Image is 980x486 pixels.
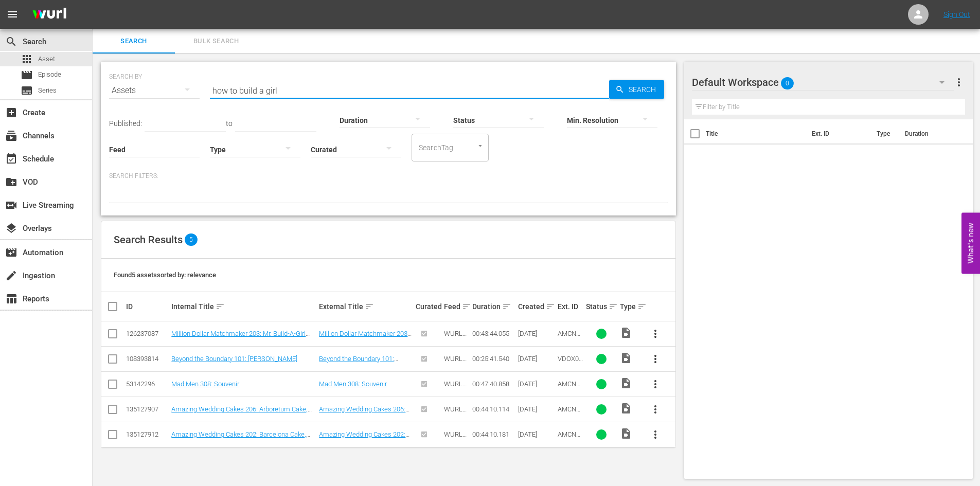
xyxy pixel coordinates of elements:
[649,378,662,390] span: more_vert
[643,397,668,422] button: more_vert
[319,380,387,388] a: Mad Men 308: Souvenir
[518,355,555,363] div: [DATE]
[444,300,469,313] div: Feed
[806,119,871,148] th: Ext. ID
[126,302,168,311] div: ID
[475,141,485,151] button: Open
[472,405,514,413] div: 00:44:10.114
[5,269,17,282] span: Ingestion
[126,405,168,413] div: 135127907
[5,153,17,165] span: Schedule
[319,405,409,428] a: Amazing Wedding Cakes 206: Arboretum Cake, Fantasy Cake, Retro Fabric Cake
[643,321,668,346] button: more_vert
[444,330,467,345] span: WURL Feed
[625,80,664,99] span: Search
[502,302,511,311] span: sort
[472,300,514,313] div: Duration
[620,300,639,313] div: Type
[171,405,312,421] a: Amazing Wedding Cakes 206: Arboretum Cake, Fantasy Cake, Retro Fabric Cake
[5,106,17,119] span: Create
[319,330,412,353] a: Million Dollar Matchmaker 203: Mr. Build-A-Girl and The Basketball Wife
[472,330,514,337] div: 00:43:44.055
[870,119,899,148] th: Type
[961,212,980,274] button: Open Feedback Widget
[643,347,668,371] button: more_vert
[609,80,664,99] button: Search
[649,403,662,416] span: more_vert
[609,302,618,311] span: sort
[943,10,970,19] a: Sign Out
[444,355,467,370] span: WURL Feed
[126,355,168,363] div: 108393814
[649,428,662,441] span: more_vert
[706,119,806,148] th: Title
[518,430,555,438] div: [DATE]
[226,119,233,128] span: to
[518,300,555,313] div: Created
[6,8,19,21] span: menu
[5,35,17,48] span: Search
[692,68,954,97] div: Default Workspace
[114,271,216,279] span: Found 5 assets sorted by: relevance
[518,380,555,388] div: [DATE]
[620,327,632,339] span: Video
[319,300,413,313] div: External Title
[899,119,960,148] th: Duration
[171,330,310,345] a: Million Dollar Matchmaker 203: Mr. Build-A-Girl and The Basketball Wife
[21,84,33,97] span: Series
[637,302,647,311] span: sort
[620,402,632,415] span: Video
[21,69,33,81] span: Episode
[5,130,17,142] span: Channels
[472,430,514,438] div: 00:44:10.181
[38,85,57,96] span: Series
[953,70,965,95] button: more_vert
[319,355,398,370] a: Beyond the Boundary 101: [PERSON_NAME]
[643,372,668,397] button: more_vert
[546,302,555,311] span: sort
[5,246,17,259] span: Automation
[171,355,297,363] a: Beyond the Boundary 101: [PERSON_NAME]
[416,302,441,311] div: Curated
[216,302,225,311] span: sort
[109,76,200,105] div: Assets
[444,430,467,446] span: WURL Feed
[171,430,310,446] a: Amazing Wedding Cakes 202: Barcelona Cake, Turntable Cake, Garden Cake
[620,427,632,440] span: Video
[38,69,61,80] span: Episode
[444,405,467,421] span: WURL Feed
[5,199,17,211] span: Live Streaming
[558,380,580,403] span: AMCNVR0000034677
[181,35,251,47] span: Bulk Search
[781,73,794,94] span: 0
[620,352,632,364] span: Video
[5,293,17,305] span: Reports
[462,302,471,311] span: sort
[25,3,74,27] img: ans4CAIJ8jUAAAAAAAAAAAAAAAAAAAAAAAAgQb4GAAAAAAAAAAAAAAAAAAAAAAAAJMjXAAAAAAAAAAAAAAAAAAAAAAAAgAT5G...
[114,233,183,246] span: Search Results
[171,380,239,388] a: Mad Men 308: Souvenir
[649,353,662,365] span: more_vert
[472,380,514,388] div: 00:47:40.858
[126,380,168,388] div: 53142296
[5,176,17,188] span: VOD
[126,330,168,337] div: 126237087
[319,430,412,454] a: Amazing Wedding Cakes 202: Barcelona Cake, Turntable Cake, Garden Cake
[518,330,555,337] div: [DATE]
[586,300,617,313] div: Status
[365,302,374,311] span: sort
[171,300,316,313] div: Internal Title
[5,222,17,235] span: Overlays
[109,119,142,128] span: Published:
[558,405,580,428] span: AMCNVR0000007482
[558,355,583,378] span: VDOX0000000000028651
[558,430,580,454] span: AMCNVR0000007478
[518,405,555,413] div: [DATE]
[620,377,632,389] span: Video
[444,380,467,395] span: WURL Feed
[649,328,662,340] span: more_vert
[472,355,514,363] div: 00:25:41.540
[558,330,580,353] span: AMCNVR0000010277
[558,302,583,311] div: Ext. ID
[99,35,169,47] span: Search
